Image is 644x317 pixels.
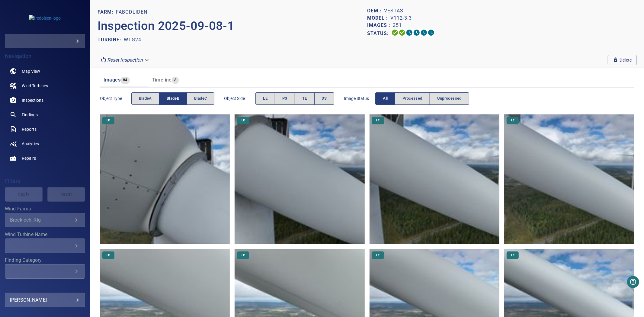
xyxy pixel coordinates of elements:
[367,22,393,29] p: Images :
[613,57,632,63] span: Delete
[100,95,131,101] span: Object type
[22,83,48,89] span: Wind Turbines
[29,15,61,21] img: fredolsen-logo
[5,232,85,237] label: Wind Turbine Name
[384,7,403,14] p: Vestas
[314,92,335,105] button: SS
[263,95,268,102] span: LE
[124,36,141,43] p: WTG24
[393,22,402,29] p: 251
[383,95,388,102] span: All
[395,92,430,105] button: Processed
[120,77,130,84] span: 84
[375,92,395,105] button: All
[131,92,159,105] button: bladeA
[375,92,469,105] div: imageStatus
[367,29,391,38] p: Status:
[5,258,85,263] label: Finding Category
[322,95,327,102] span: SS
[98,8,116,16] p: FARM:
[131,92,215,105] div: objectType
[5,93,85,107] a: inspections noActive
[224,95,255,101] span: Object Side
[172,77,179,84] span: 3
[22,155,36,161] span: Repairs
[275,92,295,105] button: PS
[98,17,367,35] p: Inspection 2025-09-08-1
[5,151,85,165] a: repairs noActive
[413,29,420,36] svg: ML Processing 0%
[344,95,375,101] span: Image Status
[5,136,85,151] a: analytics noActive
[22,126,37,132] span: Reports
[508,118,518,123] span: LE
[238,253,248,258] span: LE
[152,77,172,83] span: Timeline
[5,34,85,48] div: fredolsen
[295,92,315,105] button: TE
[5,213,85,227] div: Wind Farms
[107,57,143,63] em: Reset inspection
[399,29,406,36] svg: Data Formatted 100%
[159,92,187,105] button: bladeB
[5,78,85,93] a: windturbines noActive
[22,141,39,147] span: Analytics
[238,118,248,123] span: LE
[22,112,38,118] span: Findings
[5,264,85,279] div: Finding Category
[508,253,518,258] span: LE
[5,178,85,184] h4: Filters
[402,95,422,102] span: Processed
[5,122,85,136] a: reports noActive
[187,92,214,105] button: bladeC
[5,239,85,253] div: Wind Turbine Name
[406,29,413,36] svg: Selecting 0%
[282,95,287,102] span: PS
[367,14,390,22] p: Model :
[194,95,207,102] span: bladeC
[98,55,152,65] div: Reset inspection
[430,92,469,105] button: Unprocessed
[104,77,120,83] span: Images
[373,118,383,123] span: LE
[103,118,114,123] span: LE
[373,253,383,258] span: LE
[367,7,384,14] p: OEM :
[22,68,40,74] span: Map View
[5,64,85,78] a: map noActive
[420,29,428,36] svg: Matching 0%
[98,36,124,43] p: TURBINE:
[167,95,179,102] span: bladeB
[5,207,85,211] label: Wind Farms
[116,8,147,16] p: Fabodliden
[428,29,435,36] svg: Classification 0%
[10,295,80,305] div: [PERSON_NAME]
[390,14,412,22] p: V112-3.3
[391,29,399,36] svg: Uploading 100%
[22,97,43,103] span: Inspections
[437,95,462,102] span: Unprocessed
[103,253,114,258] span: LE
[608,55,637,65] button: Delete
[10,217,73,223] div: Brockloch_Rig
[139,95,152,102] span: bladeA
[255,92,334,105] div: objectSide
[5,107,85,122] a: findings noActive
[5,53,85,59] h4: Navigation
[255,92,275,105] button: LE
[302,95,307,102] span: TE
